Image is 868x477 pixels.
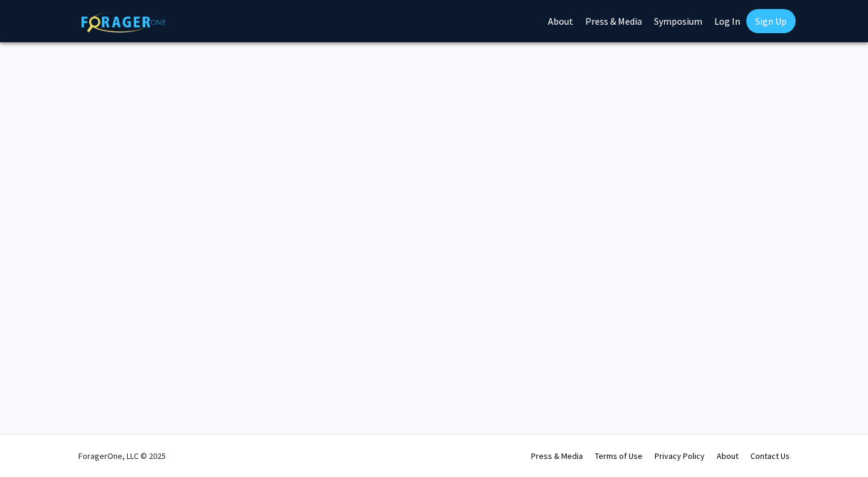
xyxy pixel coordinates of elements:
a: Privacy Policy [655,450,705,461]
a: Press & Media [531,450,583,461]
a: Terms of Use [595,450,643,461]
a: Sign Up [746,9,796,33]
a: Contact Us [750,450,790,461]
img: ForagerOne Logo [81,11,166,33]
a: About [717,450,738,461]
div: ForagerOne, LLC © 2025 [78,435,166,477]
